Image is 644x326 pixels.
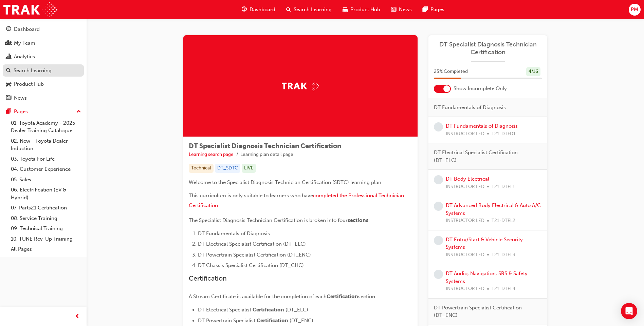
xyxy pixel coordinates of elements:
a: DT Specialist Diagnosis Technician Certification [434,41,542,56]
span: DT Electrical Specialist Certification (DT_ELC) [434,149,536,164]
span: (DT_ELC) [286,307,308,313]
span: (DT_ENC) [290,318,313,324]
span: T21-DTFD1 [492,130,516,138]
div: Search Learning [14,67,52,75]
a: 04. Customer Experience [8,164,84,175]
a: Product Hub [3,78,84,90]
a: completed the Professional Technician Certification [189,192,405,208]
span: DT Powertrain Specialist Certification (DT_ENC) [434,304,536,319]
a: 01. Toyota Academy - 2025 Dealer Training Catalogue [8,118,84,136]
span: INSTRUCTOR LED [446,183,484,191]
a: DT Advanced Body Electrical & Auto A/C Systems [446,202,541,216]
a: My Team [3,37,84,49]
a: Analytics [3,50,84,63]
span: Certification [189,274,227,282]
span: DT Fundamentals of Diagnosis [434,104,506,111]
div: Technical [189,164,214,173]
span: DT Electrical Specialist [198,307,251,313]
span: guage-icon [242,5,247,14]
a: 07. Parts21 Certification [8,203,84,213]
a: 03. Toyota For Life [8,154,84,164]
span: sections [348,217,368,223]
span: INSTRUCTOR LED [446,285,484,293]
div: Dashboard [14,25,40,33]
a: All Pages [8,244,84,254]
span: A Stream Certificate is available for the completion of each [189,293,327,300]
span: Show Incomplete Only [454,85,507,93]
span: 25 % Completed [434,68,468,76]
div: 4 / 16 [526,67,540,76]
a: DT Audio, Navigation, SRS & Safety Systems [446,270,528,284]
span: Certification [257,318,288,324]
span: DT Electrical Specialist Certification (DT_ELC) [198,241,306,247]
span: News [399,6,412,14]
span: DT Chassis Specialist Certification (DT_CHC) [198,262,304,268]
span: DT Specialist Diagnosis Technician Certification [189,142,341,150]
span: car-icon [6,81,11,87]
span: DT Powertrain Specialist [198,318,255,324]
span: learningRecordVerb_NONE-icon [434,122,443,131]
span: The Specialist Diagnosis Technician Certification is broken into four [189,217,348,223]
a: Dashboard [3,23,84,36]
a: news-iconNews [386,3,417,17]
div: LIVE [242,164,256,173]
span: T21-DTEL4 [492,285,515,293]
img: Trak [3,2,57,17]
span: Pages [430,6,444,14]
div: Open Intercom Messenger [621,303,637,319]
span: INSTRUCTOR LED [446,130,484,138]
span: Welcome to the Specialist Diagnosis Technician Certification (SDTC) learning plan. [189,179,383,185]
a: 10. TUNE Rev-Up Training [8,234,84,244]
a: 06. Electrification (EV & Hybrid) [8,185,84,203]
a: search-iconSearch Learning [281,3,337,17]
span: learningRecordVerb_NONE-icon [434,175,443,184]
a: Learning search page [189,151,234,157]
a: pages-iconPages [417,3,450,17]
a: News [3,92,84,104]
span: INSTRUCTOR LED [446,251,484,259]
button: Pages [3,105,84,118]
span: news-icon [391,5,396,14]
span: news-icon [6,95,11,101]
a: 09. Technical Training [8,223,84,234]
span: . [218,202,219,208]
span: car-icon [343,5,348,14]
span: prev-icon [75,312,80,321]
div: Pages [14,108,28,116]
span: people-icon [6,40,11,46]
span: Certification [253,307,284,313]
span: This curriculum is only suitable to learners who have [189,192,313,199]
div: DT_SDTC [215,164,240,173]
span: Dashboard [250,6,275,14]
span: Certification [327,293,358,300]
div: Analytics [14,53,35,61]
span: learningRecordVerb_NONE-icon [434,270,443,279]
span: learningRecordVerb_NONE-icon [434,236,443,245]
span: T21-DTEL3 [492,251,515,259]
span: Search Learning [294,6,332,14]
a: 05. Sales [8,175,84,185]
li: Learning plan detail page [240,151,293,159]
a: car-iconProduct Hub [337,3,386,17]
a: 02. New - Toyota Dealer Induction [8,136,84,154]
a: Search Learning [3,64,84,77]
span: DT Fundamentals of Diagnosis [198,230,270,237]
span: section: [358,293,376,300]
span: PM [631,6,638,14]
span: chart-icon [6,54,11,60]
div: Product Hub [14,80,44,88]
button: DashboardMy TeamAnalyticsSearch LearningProduct HubNews [3,22,84,105]
span: pages-icon [423,5,428,14]
div: News [14,94,27,102]
span: Product Hub [350,6,380,14]
span: learningRecordVerb_NONE-icon [434,202,443,211]
div: My Team [14,39,35,47]
span: DT Powertrain Specialist Certification (DT_ENC) [198,252,311,258]
a: DT Body Electrical [446,176,489,182]
a: DT Fundamentals of Diagnosis [446,123,518,129]
span: search-icon [6,68,11,74]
